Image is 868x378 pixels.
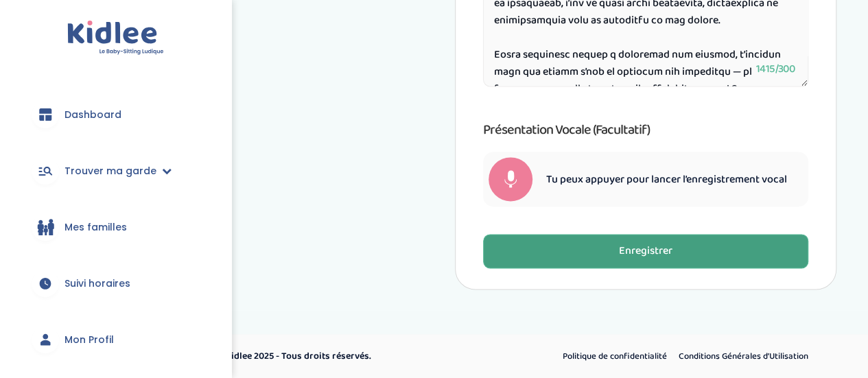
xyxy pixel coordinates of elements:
[756,60,795,78] span: 1415/300
[558,348,672,366] a: Politique de confidentialité
[64,220,127,235] span: Mes familles
[483,234,808,268] button: Enregistrer
[674,348,813,366] a: Conditions Générales d’Utilisation
[483,119,808,141] h3: Présentation vocale (Facultatif)
[64,276,130,291] span: Suivi horaires
[64,108,121,122] span: Dashboard
[21,202,211,252] a: Mes familles
[64,164,156,178] span: Trouver ma garde
[64,333,114,347] span: Mon Profil
[217,349,493,364] p: © Kidlee 2025 - Tous droits réservés.
[21,315,211,364] a: Mon Profil
[619,244,672,259] div: Enregistrer
[21,90,211,139] a: Dashboard
[546,172,787,187] span: Tu peux appuyer pour lancer l’enregistrement vocal
[67,21,164,56] img: logo.svg
[21,146,211,196] a: Trouver ma garde
[21,259,211,308] a: Suivi horaires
